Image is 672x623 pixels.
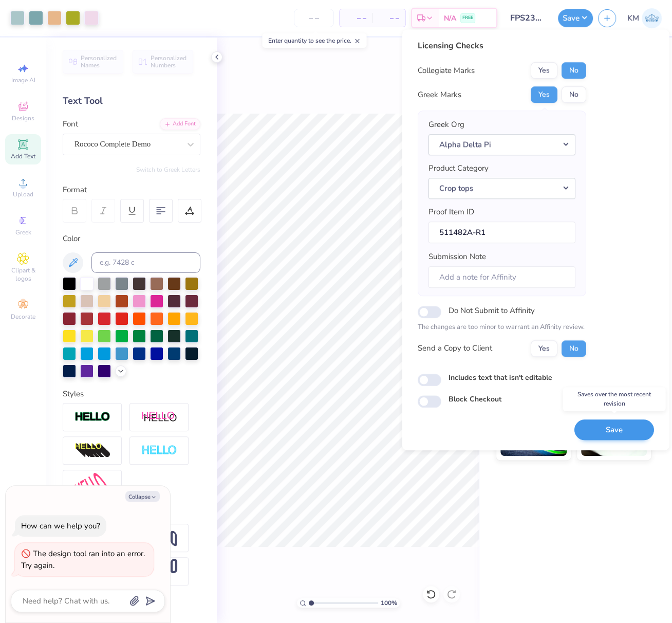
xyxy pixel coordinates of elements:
button: No [562,340,586,357]
input: Untitled Design [502,8,553,28]
div: Greek Marks [418,89,461,101]
span: Clipart & logos [5,266,41,283]
button: Save [558,9,593,27]
div: Saves over the most recent revision [563,387,665,411]
label: Includes text that isn't editable [449,372,552,383]
div: Format [63,184,201,196]
label: Greek Org [428,119,464,131]
span: Personalized Numbers [151,54,187,69]
button: No [562,62,586,79]
div: Styles [63,388,200,400]
span: Greek [15,228,31,236]
label: Font [63,118,78,130]
img: Free Distort [74,473,110,495]
div: Collegiate Marks [418,65,475,77]
label: Submission Note [428,251,486,263]
button: Yes [531,340,557,357]
span: KM [627,12,639,24]
span: – – [379,13,399,24]
button: No [562,86,586,103]
div: Text Tool [63,94,200,108]
img: 3d Illusion [74,443,110,459]
button: Collapse [125,491,160,502]
button: Yes [531,62,557,79]
span: 100 % [381,598,397,608]
div: The design tool ran into an error. Try again. [21,548,145,571]
input: e.g. 7428 c [91,252,200,273]
img: Shadow [141,411,177,424]
p: The changes are too minor to warrant an Affinity review. [418,322,586,333]
img: Stroke [74,411,110,423]
span: FREE [462,14,473,22]
span: Upload [13,190,33,198]
input: Add a note for Affinity [428,266,575,288]
a: KM [627,8,662,28]
span: Designs [12,114,34,122]
div: Licensing Checks [418,40,586,52]
label: Product Category [428,162,489,174]
span: Decorate [11,313,35,321]
div: Add Font [160,118,200,130]
button: Alpha Delta Pi [428,134,575,155]
button: Yes [531,86,557,103]
button: Crop tops [428,178,575,199]
span: Personalized Names [81,54,117,69]
input: – – [294,9,334,27]
img: Negative Space [141,445,177,456]
div: How can we help you? [21,521,100,531]
label: Block Checkout [449,394,501,405]
span: N/A [444,13,456,24]
button: Switch to Greek Letters [136,166,200,174]
div: Send a Copy to Client [418,342,492,354]
div: Color [63,233,200,245]
button: Save [574,419,654,441]
span: Image AI [11,76,35,84]
span: – – [346,13,366,24]
span: Add Text [11,152,35,160]
label: Proof Item ID [428,206,474,218]
label: Do Not Submit to Affinity [449,304,535,317]
img: Katrina Mae Mijares [642,8,662,28]
div: Enter quantity to see the price. [262,33,366,48]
